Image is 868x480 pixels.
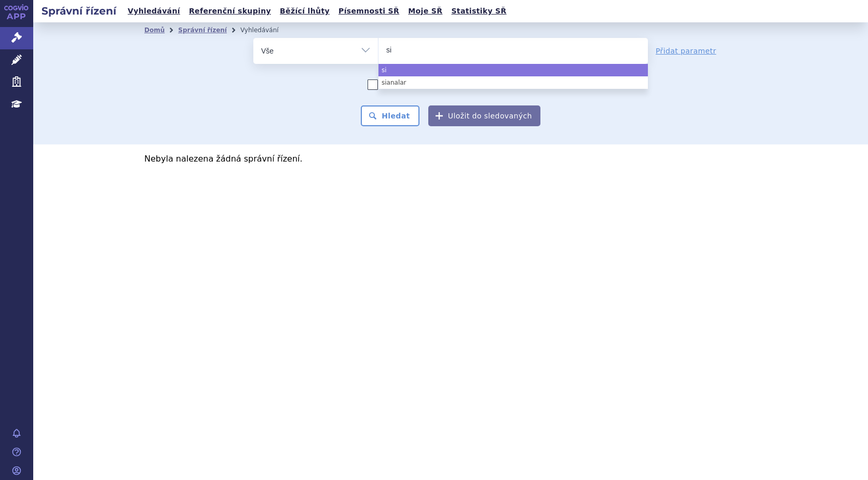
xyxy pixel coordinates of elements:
[144,155,757,163] p: Nebyla nalezena žádná správní řízení.
[405,4,445,18] a: Moje SŘ
[240,22,292,38] li: Vyhledávání
[656,46,716,56] a: Přidat parametr
[378,76,648,89] li: sianalar
[335,4,402,18] a: Písemnosti SŘ
[33,4,125,18] h2: Správní řízení
[178,26,227,34] a: Správní řízení
[368,79,534,90] label: Zahrnout [DEMOGRAPHIC_DATA] přípravky
[448,4,509,18] a: Statistiky SŘ
[125,4,183,18] a: Vyhledávání
[144,26,165,34] a: Domů
[378,64,648,76] li: si
[361,105,419,126] button: Hledat
[186,4,274,18] a: Referenční skupiny
[428,105,540,126] button: Uložit do sledovaných
[277,4,333,18] a: Běžící lhůty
